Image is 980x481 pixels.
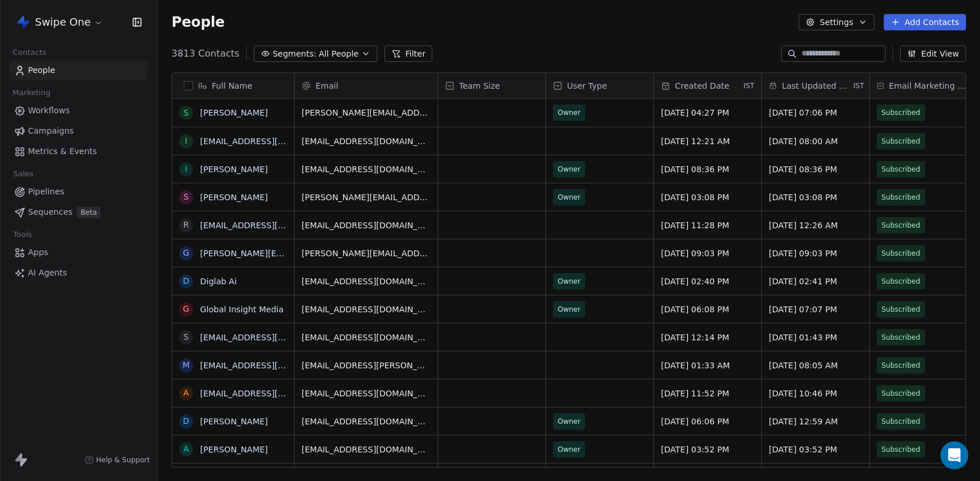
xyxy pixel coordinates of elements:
span: Team Size [459,80,500,92]
span: [DATE] 03:08 PM [661,191,754,203]
span: Subscribed [881,191,921,203]
span: Owner [558,163,580,175]
div: Created DateIST [654,73,761,98]
span: [DATE] 11:28 PM [661,219,754,231]
a: [EMAIL_ADDRESS][DOMAIN_NAME] [200,221,343,230]
div: grid [172,99,295,468]
span: All People [318,48,358,60]
div: Email [295,73,437,98]
span: [DATE] 01:33 AM [661,360,754,371]
span: Full Name [212,80,253,92]
span: [EMAIL_ADDRESS][DOMAIN_NAME] [302,332,430,343]
a: Diglab Ai [200,277,237,286]
span: [EMAIL_ADDRESS][DOMAIN_NAME] [302,276,430,287]
span: [EMAIL_ADDRESS][DOMAIN_NAME] [302,219,430,231]
span: [DATE] 08:36 PM [769,163,862,175]
a: Pipelines [9,182,148,201]
div: S [184,107,189,119]
span: Apps [28,246,48,259]
span: Subscribed [881,416,921,427]
span: Subscribed [881,388,921,399]
a: Apps [9,243,148,262]
span: People [28,64,55,76]
span: [DATE] 06:08 PM [661,304,754,315]
span: Owner [558,444,580,455]
div: m [183,359,190,371]
a: [PERSON_NAME] [200,417,268,426]
a: [EMAIL_ADDRESS][DOMAIN_NAME] [200,389,343,398]
span: Sales [8,165,38,183]
div: Full Name [172,73,294,98]
span: [DATE] 09:03 PM [769,248,862,259]
span: Owner [558,416,580,427]
span: Owner [558,191,580,203]
span: AI Agents [28,267,67,279]
span: IST [743,81,754,90]
a: [EMAIL_ADDRESS][DOMAIN_NAME] [200,137,343,146]
div: Email Marketing Consent [870,73,977,98]
span: [EMAIL_ADDRESS][DOMAIN_NAME] [302,388,430,399]
div: g [183,247,190,259]
span: [EMAIL_ADDRESS][DOMAIN_NAME] [302,416,430,427]
span: Subscribed [881,332,921,343]
span: [DATE] 02:41 PM [769,276,862,287]
a: Metrics & Events [9,142,148,161]
img: Swipe%20One%20Logo%201-1.svg [16,15,30,29]
span: Last Updated Date [782,80,850,92]
span: [DATE] 12:59 AM [769,416,862,427]
span: [DATE] 12:21 AM [661,135,754,147]
div: i [185,163,187,175]
span: [DATE] 02:40 PM [661,276,754,287]
div: Last Updated DateIST [762,73,869,98]
div: S [184,191,189,203]
a: [PERSON_NAME] [200,445,268,454]
span: [DATE] 08:00 AM [769,135,862,147]
span: Email [316,80,338,92]
div: i [185,135,187,147]
div: D [183,415,190,427]
span: Help & Support [96,455,150,465]
div: G [183,303,190,315]
span: Campaigns [28,125,73,137]
span: Beta [77,207,100,218]
span: [PERSON_NAME][EMAIL_ADDRESS][DOMAIN_NAME] [302,248,430,259]
a: [PERSON_NAME] [200,108,268,117]
span: Sequences [28,206,72,218]
div: User Type [546,73,653,98]
span: Tools [8,226,37,243]
button: Filter [384,46,433,62]
span: Contacts [8,44,51,61]
span: Swipe One [35,15,91,30]
span: Workflows [28,104,70,117]
a: [EMAIL_ADDRESS][DOMAIN_NAME] [200,333,343,342]
a: SequencesBeta [9,203,148,222]
span: [DATE] 10:46 PM [769,388,862,399]
div: a [183,387,189,399]
span: [DATE] 04:27 PM [661,107,754,118]
div: Team Size [438,73,545,98]
span: Subscribed [881,107,921,118]
span: [DATE] 03:52 PM [769,444,862,455]
span: [PERSON_NAME][EMAIL_ADDRESS][DOMAIN_NAME] [302,191,430,203]
div: Open Intercom Messenger [940,441,968,469]
button: Edit View [900,46,966,62]
span: Subscribed [881,360,921,371]
button: Swipe One [14,12,106,32]
span: [DATE] 01:43 PM [769,332,862,343]
span: [DATE] 12:14 PM [661,332,754,343]
a: [PERSON_NAME][EMAIL_ADDRESS][DOMAIN_NAME] [200,249,411,258]
span: Owner [558,304,580,315]
a: [EMAIL_ADDRESS][PERSON_NAME][DOMAIN_NAME] [200,361,411,370]
span: Owner [558,276,580,287]
span: People [171,13,225,31]
button: Add Contacts [884,14,966,30]
div: A [183,443,189,455]
span: Pipelines [28,186,64,198]
div: r [183,219,189,231]
span: [EMAIL_ADDRESS][DOMAIN_NAME] [302,163,430,175]
span: [EMAIL_ADDRESS][PERSON_NAME][DOMAIN_NAME] [302,360,430,371]
a: [PERSON_NAME] [200,193,268,202]
span: Subscribed [881,276,921,287]
span: [EMAIL_ADDRESS][DOMAIN_NAME] [302,135,430,147]
span: [DATE] 11:52 PM [661,388,754,399]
